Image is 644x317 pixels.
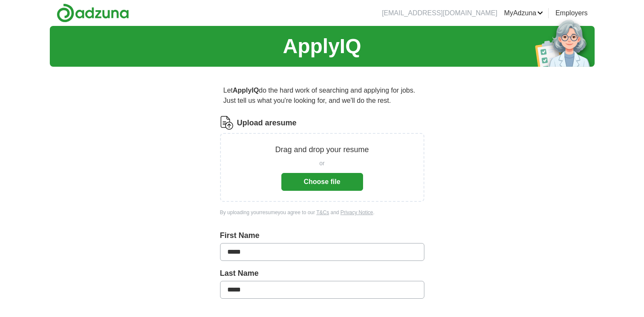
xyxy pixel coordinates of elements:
[283,31,361,62] h1: ApplyIQ
[220,230,424,241] label: First Name
[57,3,129,23] img: Adzuna logo
[555,8,588,18] a: Employers
[220,82,424,109] p: Let do the hard work of searching and applying for jobs. Just tell us what you're looking for, an...
[319,159,324,168] span: or
[504,8,543,18] a: MyAdzuna
[316,209,329,215] a: T&Cs
[237,117,297,129] label: Upload a resume
[341,209,373,215] a: Privacy Notice
[281,173,363,191] button: Choose file
[233,87,259,94] strong: ApplyIQ
[382,8,497,18] li: [EMAIL_ADDRESS][DOMAIN_NAME]
[220,209,424,216] div: By uploading your resume you agree to our and .
[220,268,424,279] label: Last Name
[220,116,234,130] img: CV Icon
[275,144,369,156] p: Drag and drop your resume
